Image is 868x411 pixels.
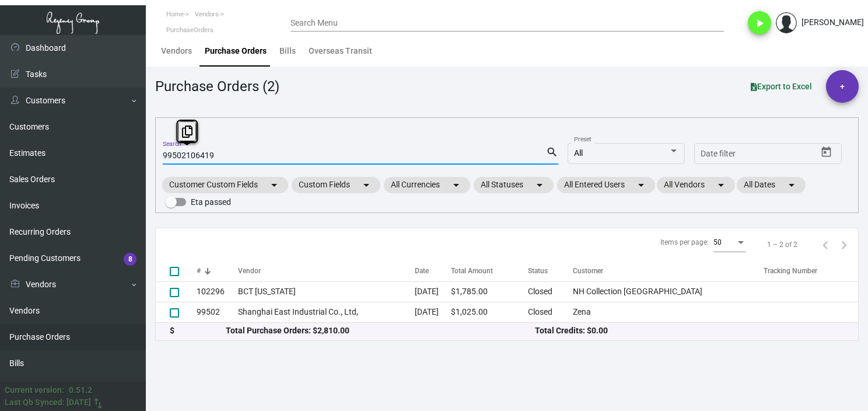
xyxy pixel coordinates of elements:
[197,281,238,302] td: 102296
[415,266,429,276] div: Date
[826,70,859,103] button: +
[166,26,213,34] span: PurchaseOrders
[528,281,573,302] td: Closed
[751,82,812,91] span: Export to Excel
[166,11,184,18] span: Home
[573,266,603,276] div: Customer
[359,178,373,192] mat-icon: arrow_drop_down
[835,235,853,254] button: Next page
[162,177,288,193] mat-chip: Customer Custom Fields
[451,302,528,322] td: $1,025.00
[747,149,803,159] input: End date
[764,266,858,276] div: Tracking Number
[474,177,554,193] mat-chip: All Statuses
[451,266,528,276] div: Total Amount
[535,325,844,337] div: Total Credits: $0.00
[238,281,415,302] td: BCT [US_STATE]
[764,266,817,276] div: Tracking Number
[737,177,806,193] mat-chip: All Dates
[528,266,573,276] div: Status
[817,143,836,162] button: Open calendar
[5,396,91,409] div: Last Qb Synced: [DATE]
[752,16,766,30] i: play_arrow
[528,302,573,322] td: Closed
[701,149,737,159] input: Start date
[415,302,451,322] td: [DATE]
[451,281,528,302] td: $1,785.00
[182,126,192,138] i: Copy
[279,45,296,57] div: Bills
[197,266,238,276] div: #
[309,45,372,57] div: Overseas Transit
[816,235,835,254] button: Previous page
[840,70,845,103] span: +
[415,281,451,302] td: [DATE]
[267,178,281,192] mat-icon: arrow_drop_down
[573,302,764,322] td: Zena
[714,178,728,192] mat-icon: arrow_drop_down
[451,266,493,276] div: Total Amount
[767,239,797,250] div: 1 – 2 of 2
[557,177,655,193] mat-chip: All Entered Users
[741,76,821,97] button: Export to Excel
[170,325,226,337] div: $
[573,266,764,276] div: Customer
[161,45,192,57] div: Vendors
[197,302,238,322] td: 99502
[801,16,864,29] div: [PERSON_NAME]
[205,45,267,57] div: Purchase Orders
[713,238,722,246] span: 50
[69,384,92,396] div: 0.51.2
[195,11,219,18] span: Vendors
[748,11,771,34] button: play_arrow
[384,177,470,193] mat-chip: All Currencies
[238,266,415,276] div: Vendor
[634,178,648,192] mat-icon: arrow_drop_down
[546,145,558,159] mat-icon: search
[574,148,583,158] span: All
[776,12,797,33] img: admin@bootstrapmaster.com
[238,266,261,276] div: Vendor
[573,281,764,302] td: NH Collection [GEOGRAPHIC_DATA]
[449,178,463,192] mat-icon: arrow_drop_down
[657,177,735,193] mat-chip: All Vendors
[155,76,279,97] div: Purchase Orders (2)
[713,239,746,247] mat-select: Items per page:
[292,177,380,193] mat-chip: Custom Fields
[238,302,415,322] td: Shanghai East Industrial Co., Ltd,
[191,195,231,209] span: Eta passed
[226,325,535,337] div: Total Purchase Orders: $2,810.00
[415,266,451,276] div: Date
[197,266,201,276] div: #
[533,178,547,192] mat-icon: arrow_drop_down
[5,384,64,396] div: Current version:
[660,237,709,248] div: Items per page:
[528,266,548,276] div: Status
[785,178,799,192] mat-icon: arrow_drop_down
